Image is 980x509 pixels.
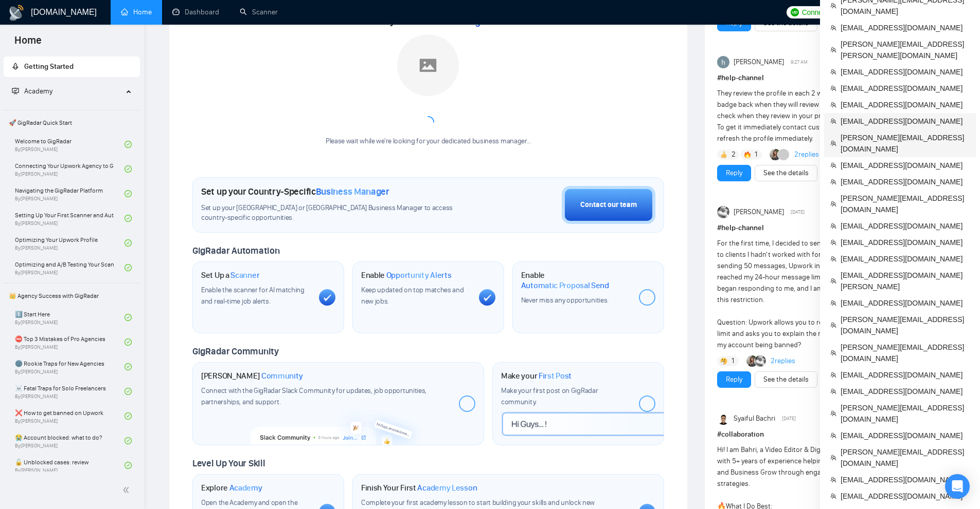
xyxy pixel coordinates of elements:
[841,430,970,441] span: [EMAIL_ADDRESS][DOMAIN_NAME]
[732,149,736,160] span: 2
[172,8,219,16] a: dashboardDashboard
[755,165,817,181] button: See the details
[124,215,132,222] span: check-circle
[841,314,970,336] span: [PERSON_NAME][EMAIL_ADDRESS][DOMAIN_NAME]
[830,432,836,439] span: team
[830,455,836,461] span: team
[841,66,970,78] span: [EMAIL_ADDRESS][DOMAIN_NAME]
[417,483,477,493] span: Academy Lesson
[521,296,609,305] span: Never miss any opportunities.
[782,414,796,423] span: [DATE]
[124,165,132,173] span: check-circle
[763,167,809,179] a: See the details
[201,386,426,406] span: Connect with the GigRadar Slack Community for updates, job opportunities, partnerships, and support.
[755,371,817,388] button: See the details
[201,483,262,493] h1: Explore
[580,199,637,211] div: Contact our team
[841,491,970,502] span: [EMAIL_ADDRESS][DOMAIN_NAME]
[261,371,303,381] span: Community
[830,410,836,417] span: team
[15,306,124,329] a: 1️⃣ Start HereBy[PERSON_NAME]
[841,446,970,469] span: [PERSON_NAME][EMAIL_ADDRESS][DOMAIN_NAME]
[4,56,140,77] li: Getting Started
[841,297,970,309] span: [EMAIL_ADDRESS][DOMAIN_NAME]
[12,87,19,95] span: fund-projection-screen
[192,458,265,469] span: Level Up Your Skill
[841,386,970,397] span: [EMAIL_ADDRESS][DOMAIN_NAME]
[802,7,833,18] span: Connects:
[770,149,781,160] img: Korlan
[726,374,742,385] a: Reply
[830,201,836,207] span: team
[717,165,751,181] button: Reply
[192,245,279,256] span: GigRadar Automation
[734,206,784,218] span: [PERSON_NAME]
[841,402,970,425] span: [PERSON_NAME][EMAIL_ADDRESS][DOMAIN_NAME]
[830,388,836,394] span: team
[763,17,809,29] a: See the details
[830,493,836,499] span: team
[12,87,52,96] span: Academy
[521,280,609,291] span: Automatic Proposal Send
[841,99,970,110] span: [EMAIL_ADDRESS][DOMAIN_NAME]
[24,87,52,96] span: Academy
[409,16,489,27] span: Business Manager
[201,286,305,306] span: Enable the scanner for AI matching and real-time job alerts.
[830,3,836,9] span: team
[124,264,132,271] span: check-circle
[717,56,729,68] img: haider ali
[501,371,572,381] h1: Make your
[124,141,132,148] span: check-circle
[841,342,970,364] span: [PERSON_NAME][EMAIL_ADDRESS][DOMAIN_NAME]
[5,112,139,133] span: 🚀 GigRadar Quick Start
[124,412,132,420] span: check-circle
[15,454,124,477] a: 🔓 Unblocked cases: reviewBy[PERSON_NAME]
[830,477,836,483] span: team
[230,270,259,280] span: Scanner
[771,356,795,366] a: 2replies
[717,412,729,425] img: Syaiful Bachri
[746,355,758,367] img: Korlan
[841,270,970,292] span: [EMAIL_ADDRESS][DOMAIN_NAME][PERSON_NAME]
[201,270,259,280] h1: Set Up a
[726,167,742,179] a: Reply
[539,371,572,381] span: First Post
[192,346,279,357] span: GigRadar Community
[841,39,970,61] span: [PERSON_NAME][EMAIL_ADDRESS][PERSON_NAME][DOMAIN_NAME]
[830,162,836,168] span: team
[5,286,139,306] span: 👑 Agency Success with GigRadar
[830,140,836,146] span: team
[501,386,598,406] span: Make your first post on GigRadar community.
[830,239,836,246] span: team
[830,47,836,53] span: team
[726,17,742,29] a: Reply
[201,203,474,223] span: Set up your [GEOGRAPHIC_DATA] or [GEOGRAPHIC_DATA] Business Manager to access country-specific op...
[367,16,489,27] span: Meet your
[229,483,262,493] span: Academy
[732,356,734,366] span: 1
[830,102,836,108] span: team
[717,429,942,440] h1: # collaboration
[830,350,836,356] span: team
[830,372,836,378] span: team
[717,222,942,234] h1: # help-channel
[6,33,50,54] span: Home
[15,182,124,205] a: Navigating the GigRadar PlatformBy[PERSON_NAME]
[830,256,836,262] span: team
[841,176,970,187] span: [EMAIL_ADDRESS][DOMAIN_NAME]
[794,149,819,160] a: 2replies
[841,474,970,485] span: [EMAIL_ADDRESS][DOMAIN_NAME]
[361,483,477,493] h1: Finish Your First
[734,413,775,424] span: Syaiful Bachri
[830,179,836,185] span: team
[316,186,389,197] span: Business Manager
[791,58,808,67] span: 9:27 AM
[397,34,459,96] img: placeholder.png
[361,270,452,280] h1: Enable
[124,437,132,444] span: check-circle
[717,88,898,144] div: They review the profile in each 2 weeks. You will get the badge back when they will review the pr...
[755,149,757,160] span: 1
[720,151,727,158] img: 👍
[24,62,74,71] span: Getting Started
[201,186,389,197] h1: Set up your Country-Specific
